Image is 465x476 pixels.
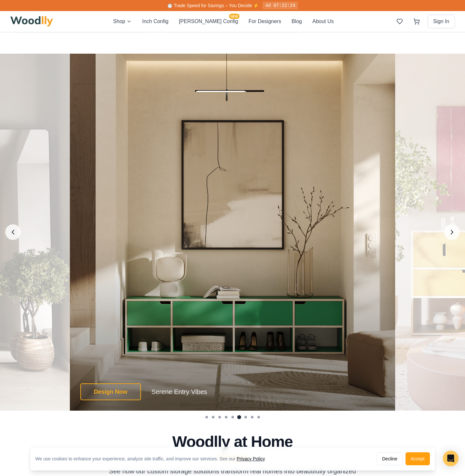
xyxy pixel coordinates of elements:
div: 4d 07:22:24 [263,2,298,9]
button: Inch Config [142,18,168,25]
span: NEW [229,14,239,19]
button: Next image [444,224,460,240]
button: [PERSON_NAME] ConfigNEW [179,18,238,25]
button: Decline [377,452,403,465]
div: Open Intercom Messenger [443,451,459,466]
button: For Designers [249,18,281,25]
button: Design Now [80,383,141,400]
p: Serene Entry Vibes [151,387,207,396]
button: About Us [312,18,334,25]
button: Sign In [428,15,455,28]
button: Shop [113,18,132,25]
span: ⏱️ Trade Speed for Savings – You Decide ⚡ [167,3,259,8]
div: We use cookies to enhance your experience, analyze site traffic, and improve our services. See our . [35,456,271,462]
img: Woodlly [10,16,53,27]
button: Previous image [5,224,21,240]
button: Blog [291,18,302,25]
button: Accept [406,452,430,465]
h2: Woodlly at Home [13,434,452,450]
a: Privacy Policy [237,456,265,461]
